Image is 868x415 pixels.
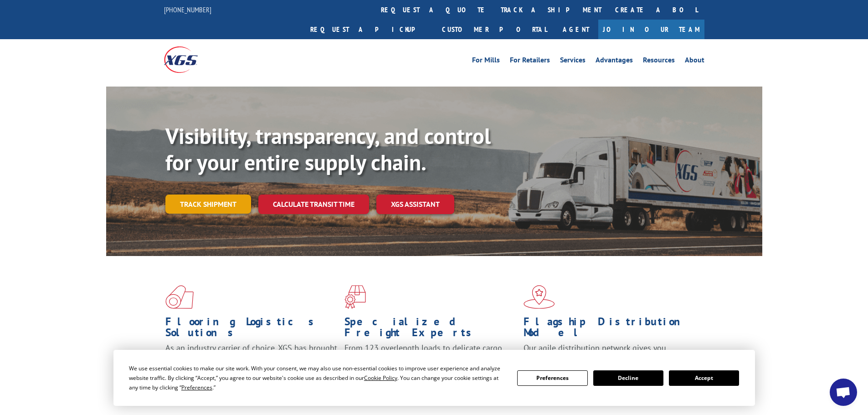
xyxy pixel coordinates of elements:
a: Customer Portal [435,20,554,39]
span: Our agile distribution network gives you nationwide inventory management on demand. [524,343,691,364]
b: Visibility, transparency, and control for your entire supply chain. [165,122,491,176]
p: From 123 overlength loads to delicate cargo, our experienced staff knows the best way to move you... [344,343,517,383]
a: For Mills [472,56,500,67]
img: xgs-icon-focused-on-flooring-red [344,285,366,309]
img: xgs-icon-total-supply-chain-intelligence-red [165,285,194,309]
span: As an industry carrier of choice, XGS has brought innovation and dedication to flooring logistics... [165,343,337,375]
a: Services [560,56,586,67]
button: Decline [593,370,663,386]
button: Preferences [517,370,587,386]
a: Calculate transit time [258,195,369,214]
a: [PHONE_NUMBER] [164,5,211,14]
a: Track shipment [165,195,251,214]
span: Cookie Policy [364,374,397,382]
h1: Flagship Distribution Model [524,316,696,343]
a: Join Our Team [598,20,704,39]
a: Request a pickup [303,20,435,39]
h1: Specialized Freight Experts [344,316,517,343]
a: About [685,56,704,67]
a: Agent [554,20,598,39]
a: Advantages [596,56,633,67]
a: XGS ASSISTANT [376,195,454,214]
button: Accept [669,370,739,386]
a: For Retailers [510,56,550,67]
div: We use essential cookies to make our site work. With your consent, we may also use non-essential ... [129,364,506,392]
span: Preferences [181,384,212,391]
div: Open chat [830,379,857,406]
a: Resources [643,56,675,67]
img: xgs-icon-flagship-distribution-model-red [524,285,555,309]
div: Cookie Consent Prompt [113,350,755,406]
h1: Flooring Logistics Solutions [165,316,338,343]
